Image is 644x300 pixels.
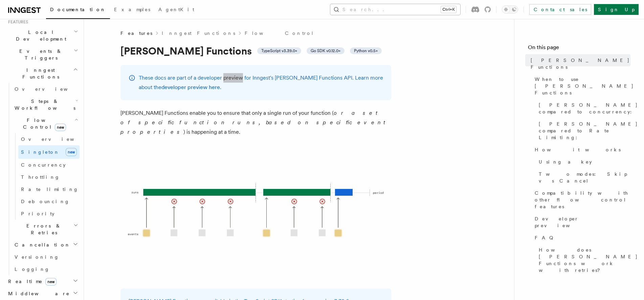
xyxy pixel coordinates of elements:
[535,234,557,241] span: FAQ
[532,187,630,213] a: Compatibility with other flow control features
[110,2,154,18] a: Examples
[15,86,84,92] span: Overview
[532,213,630,232] a: Developer preview
[21,199,70,204] span: Debouncing
[536,244,630,276] a: How does [PERSON_NAME] Functions work with retries?
[5,83,80,275] div: Inngest Functions
[12,220,80,239] button: Errors & Retries
[5,278,57,285] span: Realtime
[536,156,630,168] a: Using a key
[12,241,70,248] span: Cancellation
[5,290,70,297] span: Middleware
[539,247,638,274] span: How does [PERSON_NAME] Functions work with retries?
[528,43,630,54] h4: On this page
[532,232,630,244] a: FAQ
[539,121,638,141] span: [PERSON_NAME] compared to Rate Limiting:
[162,30,235,37] a: Inngest Functions
[529,4,591,15] a: Contact sales
[120,45,391,57] h1: [PERSON_NAME] Functions
[12,95,80,114] button: Steps & Workflows
[18,183,80,195] a: Rate limiting
[12,98,75,111] span: Steps & Workflows
[18,195,80,208] a: Debouncing
[5,19,28,25] span: Features
[161,84,220,90] a: developer preview here
[21,211,54,216] span: Priority
[12,83,80,95] a: Overview
[531,57,630,70] span: [PERSON_NAME] Functions
[21,187,79,192] span: Rate limiting
[154,2,198,18] a: AgentKit
[539,171,630,184] span: Two modes: Skip vs Cancel
[12,133,80,220] div: Flow Controlnew
[21,174,60,180] span: Throttling
[45,278,57,285] span: new
[158,7,194,12] span: AgentKit
[12,263,80,275] a: Logging
[18,208,80,220] a: Priority
[532,73,630,99] a: When to use [PERSON_NAME] Functions
[12,239,80,251] button: Cancellation
[12,117,74,130] span: Flow Control
[536,168,630,187] a: Two modes: Skip vs Cancel
[535,215,630,229] span: Developer preview
[18,145,80,159] a: Singletonnew
[532,144,630,156] a: How it works
[66,148,77,156] span: new
[5,67,73,80] span: Inngest Functions
[18,159,80,171] a: Concurrency
[18,171,80,183] a: Throttling
[5,29,74,42] span: Local Development
[15,266,50,272] span: Logging
[12,251,80,263] a: Versioning
[441,6,456,13] kbd: Ctrl+K
[5,26,80,45] button: Local Development
[5,64,80,83] button: Inngest Functions
[139,73,383,92] p: These docs are part of a developer preview for Inngest's [PERSON_NAME] Functions API. Learn more ...
[5,45,80,64] button: Events & Triggers
[502,5,518,14] button: Toggle dark mode
[18,133,80,145] a: Overview
[12,222,73,236] span: Errors & Retries
[539,102,638,115] span: [PERSON_NAME] compared to concurrency:
[46,2,110,19] a: Documentation
[120,145,391,280] img: Singleton Functions only process one run at a time.
[528,54,630,73] a: [PERSON_NAME] Functions
[15,254,59,260] span: Versioning
[12,114,80,133] button: Flow Controlnew
[50,7,106,12] span: Documentation
[120,108,391,137] p: [PERSON_NAME] Functions enable you to ensure that only a single run of your function ( ) is happe...
[5,287,80,300] button: Middleware
[21,149,60,155] span: Singleton
[261,48,297,53] span: TypeScript v3.39.0+
[114,7,150,12] span: Examples
[535,76,634,96] span: When to use [PERSON_NAME] Functions
[21,162,66,168] span: Concurrency
[311,48,340,53] span: Go SDK v0.12.0+
[120,30,152,37] span: Features
[535,146,621,153] span: How it works
[21,136,91,142] span: Overview
[354,48,378,53] span: Python v0.5+
[536,99,630,118] a: [PERSON_NAME] compared to concurrency:
[330,4,460,15] button: Search...Ctrl+K
[5,48,74,61] span: Events & Triggers
[245,30,314,37] a: Flow Control
[5,275,80,287] button: Realtimenew
[535,190,630,210] span: Compatibility with other flow control features
[594,4,639,15] a: Sign Up
[55,124,66,131] span: new
[539,158,592,165] span: Using a key
[536,118,630,144] a: [PERSON_NAME] compared to Rate Limiting:
[120,110,388,135] em: or a set of specific function runs, based on specific event properties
